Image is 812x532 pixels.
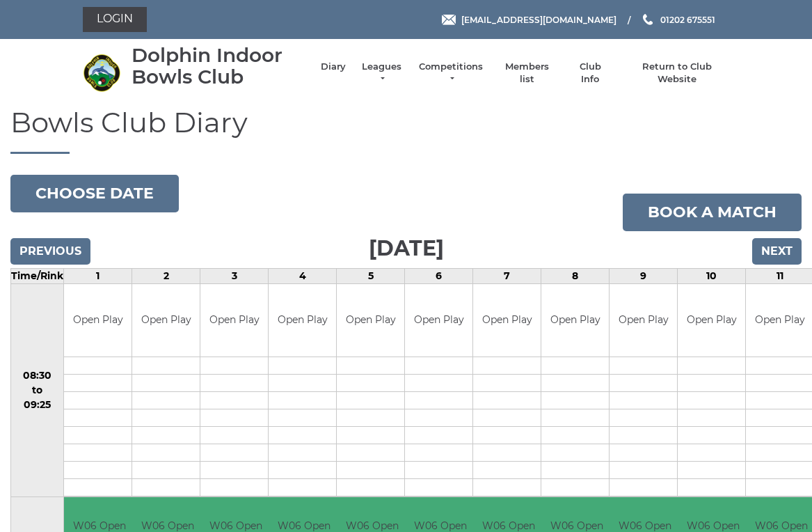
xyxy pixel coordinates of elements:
img: Email [442,15,456,25]
td: Open Play [678,284,745,357]
input: Previous [10,238,90,265]
a: Competitions [417,61,484,86]
input: Next [752,238,802,265]
span: [EMAIL_ADDRESS][DOMAIN_NAME] [461,14,616,24]
div: Dolphin Indoor Bowls Club [132,45,307,88]
td: 3 [200,268,269,283]
a: Return to Club Website [624,61,729,86]
td: 9 [610,268,678,283]
img: Phone us [643,14,653,25]
a: Email [EMAIL_ADDRESS][DOMAIN_NAME] [442,13,616,26]
a: Book a match [623,194,802,231]
button: Choose date [10,175,179,212]
td: Open Play [269,284,336,357]
td: Open Play [541,284,609,357]
td: Open Play [405,284,472,357]
a: Login [83,7,147,32]
td: 8 [541,268,610,283]
td: Open Play [64,284,132,357]
img: Dolphin Indoor Bowls Club [83,54,121,92]
a: Phone us 01202 675551 [641,13,715,26]
td: Open Play [337,284,404,357]
h1: Bowls Club Diary [10,107,802,154]
td: Time/Rink [11,268,64,283]
a: Diary [321,61,346,73]
td: 1 [64,268,132,283]
a: Leagues [360,61,404,86]
td: 5 [337,268,405,283]
a: Members list [498,61,556,86]
td: 10 [678,268,746,283]
td: 7 [473,268,541,283]
td: 2 [132,268,200,283]
td: 4 [269,268,337,283]
span: 01202 675551 [660,14,715,24]
td: Open Play [610,284,677,357]
td: Open Play [132,284,200,357]
a: Club Info [570,61,610,86]
td: Open Play [473,284,541,357]
td: 08:30 to 09:25 [11,283,64,497]
td: Open Play [200,284,268,357]
td: 6 [405,268,473,283]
